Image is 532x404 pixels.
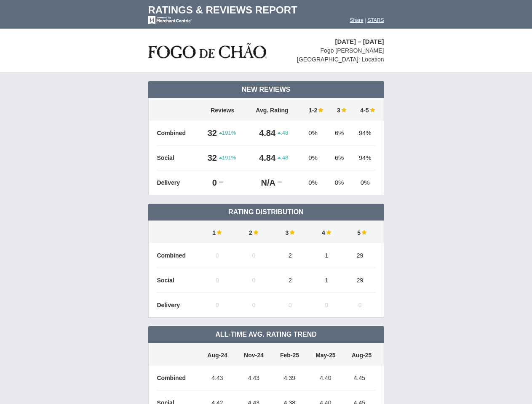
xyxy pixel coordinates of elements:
[252,302,255,308] span: 0
[148,41,267,61] img: stars-fogo-de-chao-logo-50.png
[246,121,278,146] td: 4.84
[272,343,307,366] td: Feb-25
[252,277,255,284] span: 0
[328,98,351,121] td: 3
[252,252,255,259] span: 0
[307,366,344,391] td: 4.40
[252,229,259,235] img: star-full-15.png
[157,170,199,195] td: Delivery
[345,221,375,243] td: 5
[328,170,351,195] td: 0%
[157,146,199,170] td: Social
[298,121,328,146] td: 0%
[308,243,345,268] td: 1
[219,129,236,137] span: 191%
[272,243,309,268] td: 2
[289,302,292,308] span: 0
[216,277,219,284] span: 0
[345,243,375,268] td: 29
[246,146,278,170] td: 4.84
[298,146,328,170] td: 0%
[148,326,384,343] td: All-Time Avg. Rating Trend
[148,204,384,221] td: Rating Distribution
[235,343,272,366] td: Nov-24
[235,221,272,243] td: 2
[272,268,309,293] td: 2
[216,252,219,259] span: 0
[199,221,236,243] td: 1
[350,17,364,23] a: Share
[361,229,367,235] img: star-full-15.png
[157,293,199,318] td: Delivery
[358,302,362,308] span: 0
[246,98,298,121] td: Avg. Rating
[246,170,278,195] td: N/A
[298,170,328,195] td: 0%
[297,47,384,63] span: Fogo [PERSON_NAME] [GEOGRAPHIC_DATA]: Location
[148,16,192,24] img: mc-powered-by-logo-white-103.png
[308,221,345,243] td: 4
[199,146,219,170] td: 32
[278,129,288,137] span: .48
[298,98,328,121] td: 1-2
[272,221,309,243] td: 3
[278,154,288,162] span: .48
[369,107,375,113] img: star-full-15.png
[157,366,199,391] td: Combined
[328,121,351,146] td: 6%
[307,343,344,366] td: May-25
[216,229,222,235] img: star-full-15.png
[365,17,366,23] span: |
[216,302,219,308] span: 0
[148,81,384,98] td: New Reviews
[325,229,331,235] img: star-full-15.png
[199,121,219,146] td: 32
[157,268,199,293] td: Social
[157,121,199,146] td: Combined
[344,366,375,391] td: 4.45
[351,98,375,121] td: 4-5
[308,268,345,293] td: 1
[289,229,295,235] img: star-full-15.png
[219,154,236,162] span: 191%
[325,302,328,308] span: 0
[199,170,219,195] td: 0
[199,366,236,391] td: 4.43
[367,17,384,23] a: STARS
[317,107,323,113] img: star-full-15.png
[335,38,384,45] span: [DATE] – [DATE]
[345,268,375,293] td: 29
[328,146,351,170] td: 6%
[351,121,375,146] td: 94%
[344,343,375,366] td: Aug-25
[351,170,375,195] td: 0%
[235,366,272,391] td: 4.43
[199,343,236,366] td: Aug-24
[351,146,375,170] td: 94%
[340,107,347,113] img: star-full-15.png
[272,366,307,391] td: 4.39
[199,98,246,121] td: Reviews
[157,243,199,268] td: Combined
